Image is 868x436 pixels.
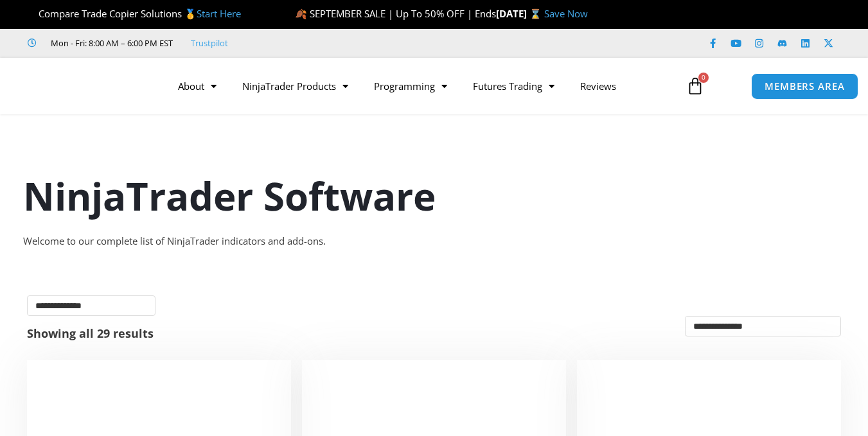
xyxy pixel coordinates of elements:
[17,63,155,109] img: LogoAI | Affordable Indicators – NinjaTrader
[667,67,723,105] a: 0
[229,71,361,101] a: NinjaTrader Products
[496,7,544,20] strong: [DATE] ⌛
[165,71,229,101] a: About
[361,71,460,101] a: Programming
[165,71,677,101] nav: Menu
[544,7,588,20] a: Save Now
[197,7,241,20] a: Start Here
[191,35,228,51] a: Trustpilot
[765,82,845,91] span: MEMBERS AREA
[23,232,846,250] div: Welcome to our complete list of NinjaTrader indicators and add-ons.
[48,35,173,51] span: Mon - Fri: 8:00 AM – 6:00 PM EST
[28,7,241,20] span: Compare Trade Copier Solutions 🥇
[567,71,629,101] a: Reviews
[27,327,154,339] p: Showing all 29 results
[698,73,709,83] span: 0
[23,169,846,223] h1: NinjaTrader Software
[685,316,841,336] select: Shop order
[295,7,496,20] span: 🍂 SEPTEMBER SALE | Up To 50% OFF | Ends
[751,73,858,100] a: MEMBERS AREA
[28,9,38,19] img: 🏆
[460,71,567,101] a: Futures Trading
